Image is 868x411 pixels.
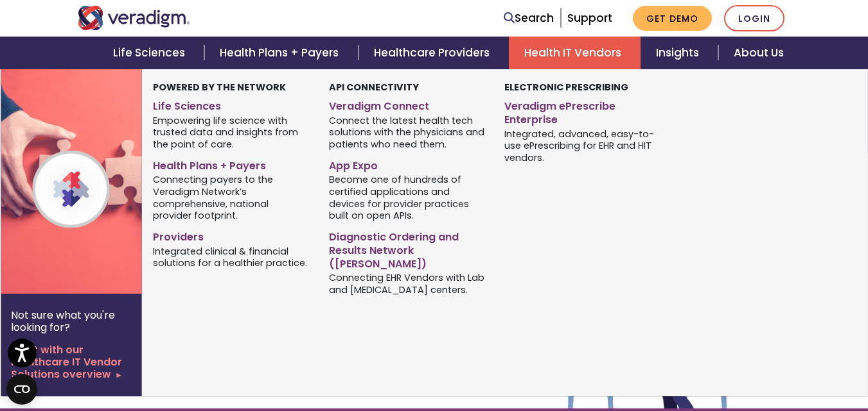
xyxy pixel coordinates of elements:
[504,10,554,27] a: Search
[329,81,419,94] strong: API Connectivity
[329,155,485,173] a: App Expo
[11,309,132,333] p: Not sure what you're looking for?
[329,226,485,271] a: Diagnostic Ordering and Results Network ([PERSON_NAME])
[153,155,309,173] a: Health Plans + Payers
[153,244,309,269] span: Integrated clinical & financial solutions for a healthier practice.
[359,37,509,69] a: Healthcare Providers
[153,173,309,222] span: Connecting payers to the Veradigm Network’s comprehensive, national provider footprint.
[329,271,485,296] span: Connecting EHR Vendors with Lab and [MEDICAL_DATA] centers.
[11,344,132,381] a: Start with our Healthcare IT Vendor Solutions overview
[204,37,358,69] a: Health Plans + Payers
[633,6,712,31] a: Get Demo
[509,37,641,69] a: Health IT Vendors
[153,113,309,151] span: Empowering life science with trusted data and insights from the point of care.
[724,5,784,31] a: Login
[153,81,286,94] strong: Powered by the Network
[567,10,612,26] a: Support
[153,226,309,244] a: Providers
[504,81,628,94] strong: Electronic Prescribing
[1,69,208,294] img: Veradigm Network
[153,95,309,113] a: Life Sciences
[329,173,485,222] span: Become one of hundreds of certified applications and devices for provider practices built on open...
[504,127,660,164] span: Integrated, advanced, easy-to-use ePrescribing for EHR and HIT vendors.
[504,95,660,127] a: Veradigm ePrescribe Enterprise
[641,37,718,69] a: Insights
[329,95,485,113] a: Veradigm Connect
[98,37,204,69] a: Life Sciences
[6,374,37,405] button: Open CMP widget
[78,6,190,30] img: Veradigm logo
[718,37,799,69] a: About Us
[329,113,485,151] span: Connect the latest health tech solutions with the physicians and patients who need them.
